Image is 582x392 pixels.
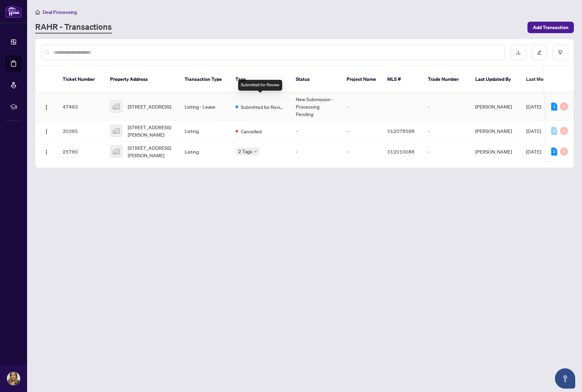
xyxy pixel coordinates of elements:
[128,123,174,138] span: [STREET_ADDRESS][PERSON_NAME]
[128,103,171,110] span: [STREET_ADDRESS]
[35,10,40,15] span: home
[41,101,52,112] button: Logo
[57,93,105,121] td: 47463
[179,66,230,93] th: Transaction Type
[558,50,563,55] span: filter
[470,93,521,121] td: [PERSON_NAME]
[470,121,521,141] td: [PERSON_NAME]
[422,121,470,141] td: -
[254,150,257,153] span: down
[105,66,179,93] th: Property Address
[110,101,122,112] img: thumbnail-img
[341,121,382,141] td: -
[511,45,526,60] button: download
[516,50,521,55] span: download
[537,50,542,55] span: edit
[44,129,49,134] img: Logo
[57,141,105,162] td: 25760
[526,128,541,134] span: [DATE]
[290,93,341,121] td: New Submission - Processing Pending
[290,141,341,162] td: -
[532,45,547,60] button: edit
[521,66,582,93] th: Last Modified Date
[422,93,470,121] td: -
[422,141,470,162] td: -
[238,147,252,155] span: 2 Tags
[43,9,77,15] span: Deal Processing
[238,80,282,91] div: Submitted for Review
[551,102,557,111] div: 1
[526,103,541,110] span: [DATE]
[341,93,382,121] td: -
[526,148,541,155] span: [DATE]
[7,372,20,385] img: Profile Icon
[179,121,230,141] td: Listing
[44,149,49,155] img: Logo
[110,146,122,157] img: thumbnail-img
[560,147,568,156] div: 0
[387,128,415,134] span: X12078598
[57,121,105,141] td: 30365
[555,368,575,389] button: Open asap
[341,141,382,162] td: -
[560,102,568,111] div: 0
[128,144,174,159] span: [STREET_ADDRESS][PERSON_NAME]
[290,121,341,141] td: -
[527,22,574,33] button: Add Transaction
[230,66,290,93] th: Tags
[241,128,262,135] span: Cancelled
[470,66,521,93] th: Last Updated By
[422,66,470,93] th: Trade Number
[41,146,52,157] button: Logo
[241,103,285,111] span: Submitted for Review
[44,105,49,110] img: Logo
[57,66,105,93] th: Ticket Number
[551,127,557,135] div: 0
[5,5,22,18] img: logo
[533,22,568,33] span: Add Transaction
[526,75,567,83] span: Last Modified Date
[179,141,230,162] td: Listing
[179,93,230,121] td: Listing - Lease
[551,147,557,156] div: 2
[470,141,521,162] td: [PERSON_NAME]
[35,21,112,33] a: RAHR - Transactions
[290,66,341,93] th: Status
[41,125,52,136] button: Logo
[387,148,415,155] span: X12010088
[382,66,422,93] th: MLS #
[110,125,122,137] img: thumbnail-img
[341,66,382,93] th: Project Name
[553,45,568,60] button: filter
[560,127,568,135] div: 0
